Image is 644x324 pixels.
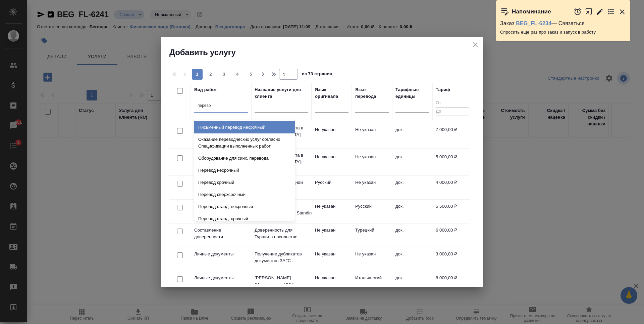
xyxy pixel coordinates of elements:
td: Не указан [312,150,352,174]
p: Получение дубликатов документов ЗАГС ... [255,251,308,264]
td: док. [392,123,432,147]
span: 3 [219,71,229,78]
td: Турецкий [352,224,392,247]
div: Вид работ [194,86,217,93]
button: Отложить [574,8,582,16]
td: Итальянский [352,271,392,295]
td: Не указан [312,224,352,247]
td: 7 000,00 ₽ [432,123,473,147]
div: Перевод станд. несрочный [194,201,295,213]
div: Перевод срочный [194,176,295,189]
td: Русский [312,176,352,199]
td: Русский [352,200,392,223]
td: 8 000,00 ₽ [432,271,473,295]
button: close [470,40,480,50]
td: 5 500,00 ₽ [432,200,473,223]
p: Заказ — Связаться [500,20,626,27]
h2: Добавить услугу [169,47,483,58]
button: Открыть в новой вкладке [585,4,593,19]
td: док. [392,200,432,223]
div: Перевод станд. срочный [194,213,295,225]
p: Личные документы [194,251,248,257]
td: док. [392,150,432,174]
td: 6 000,00 ₽ [432,224,473,247]
button: 5 [246,69,256,80]
td: 3 000,00 ₽ [432,247,473,271]
p: Спросить еще раз про заказ и запуск в работу [500,29,626,36]
td: Не указан [312,123,352,147]
input: От [436,99,469,108]
div: Перевод несрочный [194,164,295,176]
div: Перевод сверхсрочный [194,189,295,201]
button: 3 [219,69,229,80]
button: Перейти в todo [607,8,615,16]
td: док. [392,176,432,199]
p: Составление доверенности [194,227,248,240]
span: 5 [246,71,256,78]
td: 4 000,00 ₽ [432,176,473,199]
p: Напоминание [512,8,551,15]
a: BEG_FL-6234 [516,21,551,26]
div: Оказание переводческих услуг согласно Спецификации выполненных работ [194,133,295,152]
span: 2 [205,71,216,78]
td: Не указан [352,176,392,199]
span: из 73 страниц [302,70,332,80]
td: Не указан [352,150,392,174]
button: 2 [205,69,216,80]
td: Не указан [352,123,392,147]
p: [PERSON_NAME] (Итальянский ИНН) [255,275,308,288]
div: Оборудование для синх. перевода [194,152,295,164]
div: Язык оригинала [315,86,348,100]
td: Не указан [312,271,352,295]
td: Не указан [312,200,352,223]
button: 4 [232,69,243,80]
p: Доверенность для Турции в посольстве [255,227,308,240]
td: док. [392,247,432,271]
div: Язык перевода [355,86,389,100]
td: док. [392,224,432,247]
input: До [436,108,469,116]
td: док. [392,271,432,295]
div: Тарифные единицы [395,86,429,100]
p: Личные документы [194,275,248,281]
div: Письменный перевод несрочный [194,121,295,133]
td: Не указан [352,247,392,271]
td: 5 000,00 ₽ [432,150,473,174]
div: Название услуги для клиента [255,86,308,100]
button: Редактировать [596,8,604,16]
span: 4 [232,71,243,78]
div: Тариф [436,86,450,93]
button: Закрыть [618,8,626,16]
p: Сертификат Гуд Стендинг (Good Standin... [255,203,308,216]
td: Не указан [312,247,352,271]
